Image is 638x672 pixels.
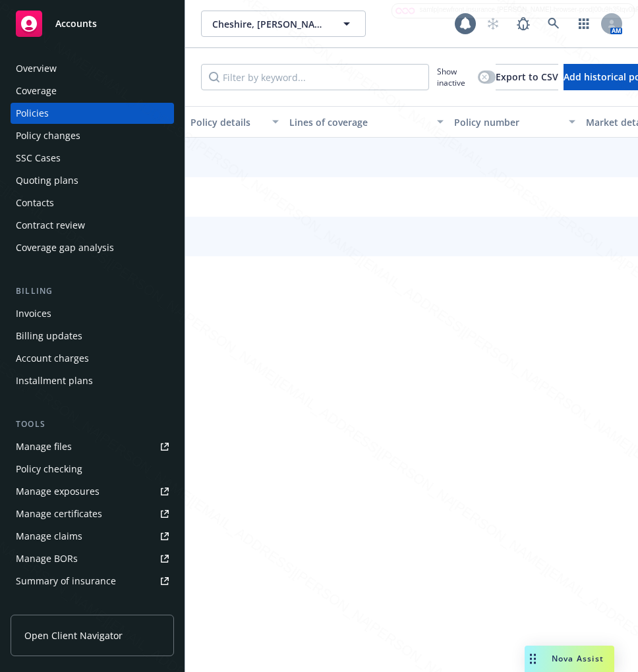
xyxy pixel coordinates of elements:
[496,64,558,90] button: Export to CSV
[16,436,72,457] div: Manage files
[16,125,80,146] div: Policy changes
[552,653,604,664] span: Nova Assist
[16,481,100,502] div: Manage exposures
[11,5,174,42] a: Accounts
[11,303,174,324] a: Invoices
[11,548,174,569] a: Manage BORs
[284,106,449,138] button: Lines of coverage
[437,66,473,88] span: Show inactive
[55,18,97,29] span: Accounts
[11,125,174,146] a: Policy changes
[16,370,93,391] div: Installment plans
[16,80,57,101] div: Coverage
[571,11,597,37] a: Switch app
[540,11,567,37] a: Search
[212,17,326,31] span: Cheshire, [PERSON_NAME] & [PERSON_NAME]
[201,64,429,90] input: Filter by keyword...
[11,237,174,258] a: Coverage gap analysis
[190,115,264,129] div: Policy details
[16,303,51,324] div: Invoices
[525,646,614,672] button: Nova Assist
[11,418,174,431] div: Tools
[16,459,82,480] div: Policy checking
[480,11,506,37] a: Start snowing
[16,503,102,524] div: Manage certificates
[11,325,174,347] a: Billing updates
[16,526,82,547] div: Manage claims
[16,192,54,213] div: Contacts
[11,526,174,547] a: Manage claims
[185,106,284,138] button: Policy details
[454,115,561,129] div: Policy number
[11,503,174,524] a: Manage certificates
[11,148,174,169] a: SSC Cases
[289,115,429,129] div: Lines of coverage
[16,237,114,258] div: Coverage gap analysis
[11,103,174,124] a: Policies
[16,148,61,169] div: SSC Cases
[16,58,57,79] div: Overview
[525,646,541,672] div: Drag to move
[11,58,174,79] a: Overview
[201,11,366,37] button: Cheshire, [PERSON_NAME] & [PERSON_NAME]
[11,481,174,502] a: Manage exposures
[449,106,581,138] button: Policy number
[11,459,174,480] a: Policy checking
[510,11,536,37] a: Report a Bug
[11,215,174,236] a: Contract review
[11,571,174,592] a: Summary of insurance
[24,629,123,642] span: Open Client Navigator
[16,571,116,592] div: Summary of insurance
[11,80,174,101] a: Coverage
[11,370,174,391] a: Installment plans
[16,325,82,347] div: Billing updates
[16,170,78,191] div: Quoting plans
[16,348,89,369] div: Account charges
[11,170,174,191] a: Quoting plans
[16,548,78,569] div: Manage BORs
[16,215,85,236] div: Contract review
[16,103,49,124] div: Policies
[11,285,174,298] div: Billing
[11,348,174,369] a: Account charges
[11,192,174,213] a: Contacts
[11,436,174,457] a: Manage files
[496,70,558,83] span: Export to CSV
